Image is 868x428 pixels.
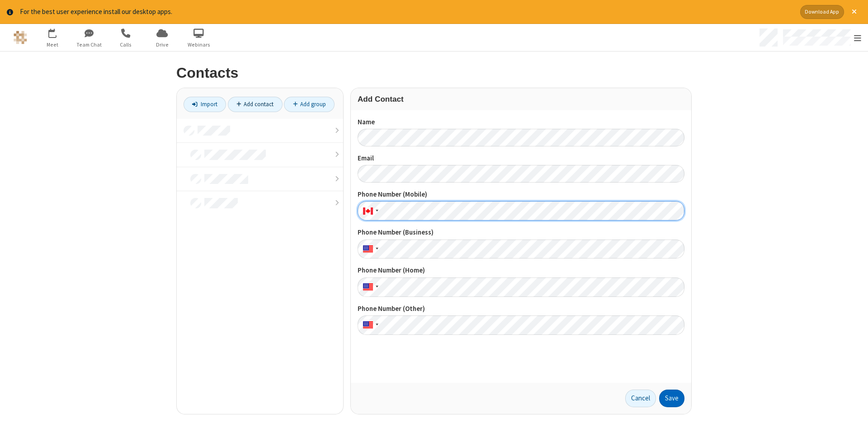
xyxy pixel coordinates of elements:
[358,153,684,164] label: Email
[20,7,793,17] div: For the best user experience install our desktop apps.
[358,265,684,276] label: Phone Number (Home)
[659,390,684,408] button: Save
[176,65,692,81] h2: Contacts
[145,41,179,49] span: Drive
[358,201,381,221] div: Canada: + 1
[182,41,216,49] span: Webinars
[358,227,684,238] label: Phone Number (Business)
[54,29,60,36] div: 1
[358,117,684,127] label: Name
[358,189,684,200] label: Phone Number (Mobile)
[358,277,381,297] div: United States: + 1
[358,315,381,335] div: United States: + 1
[228,97,283,112] a: Add contact
[108,41,142,49] span: Calls
[756,24,868,51] div: Open menu
[358,304,684,314] label: Phone Number (Other)
[358,240,381,259] div: United States: + 1
[35,41,69,49] span: Meet
[847,5,861,19] button: Close alert
[625,390,656,408] a: Cancel
[72,41,106,49] span: Team Chat
[14,31,27,44] img: QA Selenium DO NOT DELETE OR CHANGE
[358,95,684,103] h3: Add Contact
[284,97,335,112] a: Add group
[800,5,844,19] button: Download App
[184,97,226,112] a: Import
